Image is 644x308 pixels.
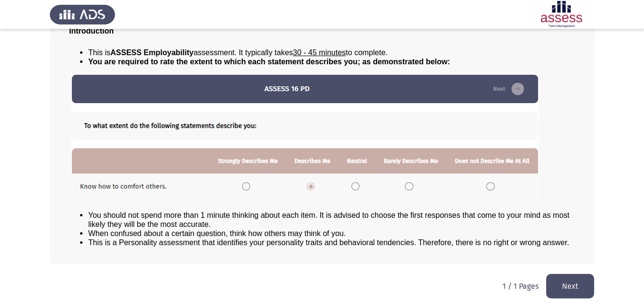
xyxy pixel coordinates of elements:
span: You are required to rate the extent to which each statement describes you; as demonstrated below: [88,58,450,66]
span: You should not spend more than 1 minute thinking about each item. It is advised to choose the fir... [88,211,570,228]
span: When confused about a certain question, think how others may think of you. [88,229,346,237]
span: This is assessment. It typically takes to complete. [88,48,387,57]
p: 1 / 1 Pages [503,282,539,291]
span: This is a Personality assessment that identifies your personality traits and behavioral tendencie... [88,238,569,247]
img: Assessment logo of ASSESS Employability - EBI [529,1,594,28]
span: Introduction [69,27,114,35]
button: load next page [546,274,594,298]
img: Assess Talent Management logo [50,1,115,28]
b: ASSESS Employability [110,48,193,57]
u: 30 - 45 minutes [293,48,346,57]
